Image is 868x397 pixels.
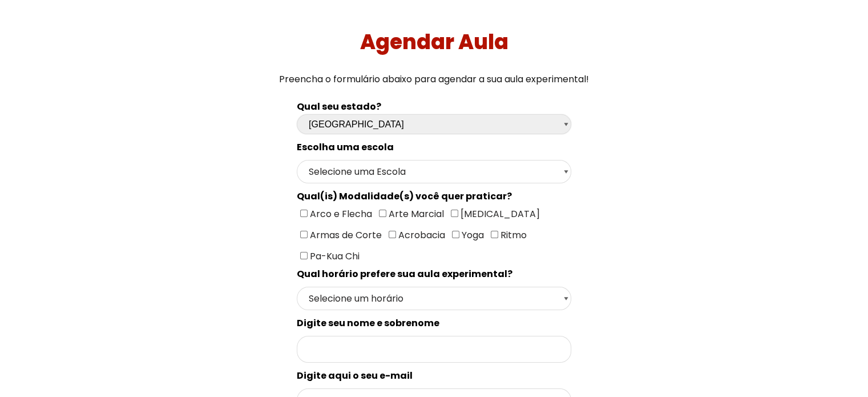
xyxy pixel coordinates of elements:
spam: Digite aqui o seu e-mail [297,369,413,382]
span: Arte Marcial [386,207,444,220]
spam: Escolha uma escola [297,141,394,154]
input: Pa-Kua Chi [300,252,308,259]
b: Qual seu estado? [297,100,381,113]
span: Pa-Kua Chi [308,250,360,263]
span: Arco e Flecha [308,207,372,220]
spam: Qual horário prefere sua aula experimental? [297,267,512,280]
spam: Digite seu nome e sobrenome [297,316,439,330]
input: [MEDICAL_DATA] [451,210,458,217]
spam: Qual(is) Modalidade(s) você quer praticar? [297,190,512,203]
span: Ritmo [498,228,527,242]
p: Preencha o formulário abaixo para agendar a sua aula experimental! [5,71,864,87]
input: Arte Marcial [379,210,386,217]
span: [MEDICAL_DATA] [458,207,540,220]
span: Armas de Corte [308,228,382,242]
span: Yoga [459,228,484,242]
span: Acrobacia [396,228,445,242]
input: Yoga [452,231,459,238]
input: Armas de Corte [300,231,308,238]
h1: Agendar Aula [5,30,864,54]
input: Acrobacia [389,231,396,238]
input: Ritmo [491,231,498,238]
input: Arco e Flecha [300,210,308,217]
